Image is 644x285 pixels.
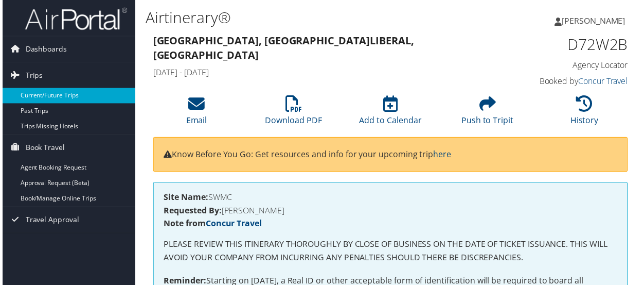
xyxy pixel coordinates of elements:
strong: Note from [163,220,261,231]
a: Email [185,102,206,127]
strong: [GEOGRAPHIC_DATA], [GEOGRAPHIC_DATA] Liberal, [GEOGRAPHIC_DATA] [152,34,415,62]
h1: D72W2B [522,34,630,56]
h4: [PERSON_NAME] [163,208,619,216]
strong: Requested By: [163,206,221,217]
span: Dashboards [23,37,65,62]
h4: Agency Locator [522,60,630,71]
h1: Airtinerary® [144,7,473,28]
a: Push to Tripit [462,102,515,127]
img: airportal-logo.png [23,7,126,31]
span: Travel Approval [23,208,77,234]
span: Book Travel [23,136,63,161]
p: Know Before You Go: Get resources and info for your upcoming trip [163,149,619,162]
a: [PERSON_NAME] [557,5,638,36]
p: PLEASE REVIEW THIS ITINERARY THOROUGHLY BY CLOSE OF BUSINESS ON THE DATE OF TICKET ISSUANCE. THIS... [163,240,619,266]
h4: SWMC [163,194,619,203]
a: Concur Travel [580,76,630,87]
a: Download PDF [265,102,322,127]
strong: Site Name: [163,193,207,204]
h4: Booked by [522,76,630,87]
span: [PERSON_NAME] [564,15,628,26]
a: here [434,149,452,161]
span: Trips [23,63,41,89]
a: Add to Calendar [360,102,422,127]
a: Concur Travel [205,220,261,231]
a: History [573,102,601,127]
h4: [DATE] - [DATE] [152,67,507,78]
